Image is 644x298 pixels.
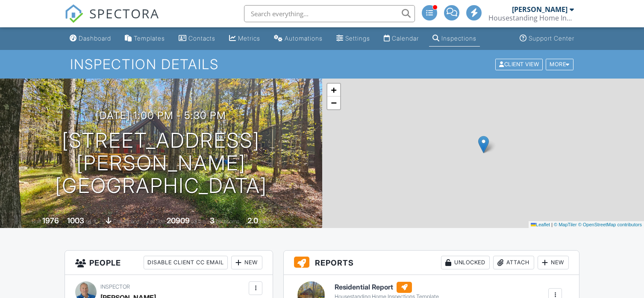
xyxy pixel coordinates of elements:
[271,31,326,47] a: Automations (Advanced)
[42,216,59,225] div: 1976
[578,222,642,227] a: © OpenStreetMap contributors
[554,222,577,227] a: © MapTiler
[191,218,202,225] span: sq.ft.
[65,4,83,23] img: The Best Home Inspection Software - Spectora
[551,222,553,227] span: |
[134,35,165,42] div: Templates
[89,4,159,22] span: SPECTORA
[244,5,415,22] input: Search everything...
[493,256,534,269] div: Attach
[327,84,340,96] a: Zoom in
[32,218,41,225] span: Built
[66,31,115,47] a: Dashboard
[113,218,139,225] span: crawlspace
[85,218,97,225] span: sq. ft.
[96,110,226,121] h3: [DATE] 1:00 pm - 5:30 pm
[175,31,219,47] a: Contacts
[380,31,422,47] a: Calendar
[516,31,578,47] a: Support Center
[67,216,84,225] div: 1003
[335,282,439,293] h6: Residential Report
[70,57,574,72] h1: Inspection Details
[284,251,579,275] h3: Reports
[441,35,476,42] div: Inspections
[392,35,419,42] div: Calendar
[331,85,336,95] span: +
[538,256,569,269] div: New
[216,218,239,225] span: bedrooms
[147,218,165,225] span: Lot Size
[546,58,573,70] div: More
[259,218,284,225] span: bathrooms
[167,216,190,225] div: 20909
[100,283,130,290] span: Inspector
[121,31,168,47] a: Templates
[495,58,543,70] div: Client View
[429,31,480,47] a: Inspections
[285,35,323,42] div: Automations
[345,35,370,42] div: Settings
[231,256,262,269] div: New
[327,96,340,109] a: Zoom out
[14,129,309,197] h1: [STREET_ADDRESS][PERSON_NAME] [GEOGRAPHIC_DATA]
[478,136,489,153] img: Marker
[331,97,336,108] span: −
[65,251,273,275] h3: People
[65,12,159,29] a: SPECTORA
[188,35,215,42] div: Contacts
[144,256,228,269] div: Disable Client CC Email
[512,5,568,14] div: [PERSON_NAME]
[333,31,373,47] a: Settings
[79,35,111,42] div: Dashboard
[494,61,545,67] a: Client View
[441,256,490,269] div: Unlocked
[210,216,215,225] div: 3
[529,35,574,42] div: Support Center
[531,222,550,227] a: Leaflet
[488,14,574,22] div: Housestanding Home Inspections
[238,35,260,42] div: Metrics
[247,216,258,225] div: 2.0
[226,31,264,47] a: Metrics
